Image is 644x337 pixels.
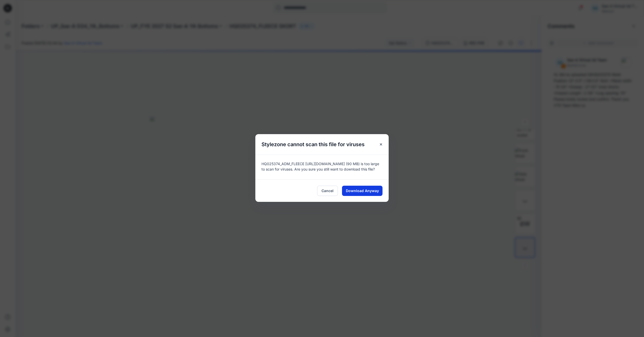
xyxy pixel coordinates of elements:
[346,188,379,193] span: Download Anyway
[342,186,383,196] button: Download Anyway
[255,155,389,179] div: HQ025374_ADM_FLEECE [URL][DOMAIN_NAME] (90 MB) is too large to scan for viruses. Are you sure you...
[376,140,386,149] button: Close
[255,134,371,155] h5: Stylezone cannot scan this file for viruses
[317,186,338,196] button: Cancel
[321,188,334,193] span: Cancel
